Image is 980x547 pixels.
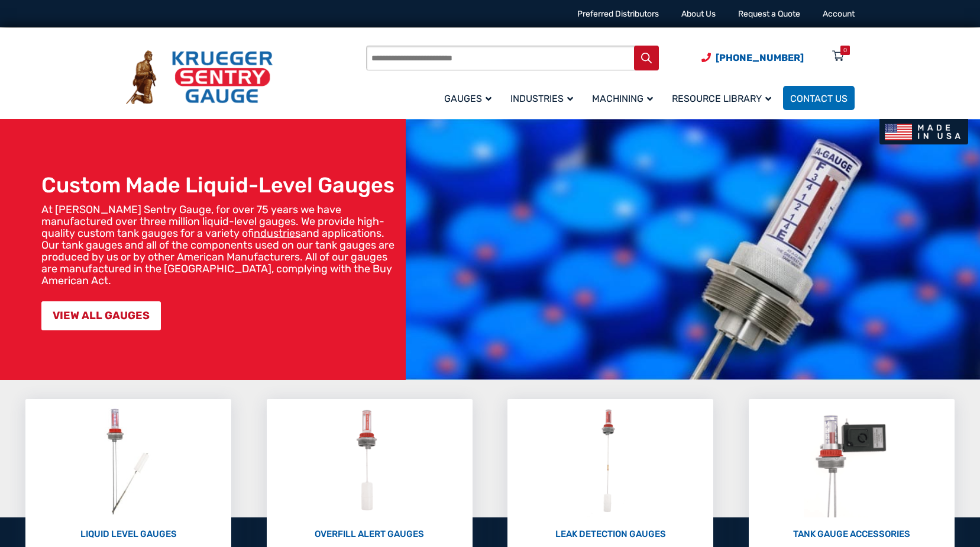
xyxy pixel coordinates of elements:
[41,172,400,198] h1: Custom Made Liquid-Level Gauges
[513,527,707,541] p: LEAK DETECTION GAUGES
[587,405,634,517] img: Leak Detection Gauges
[879,119,968,144] img: Made In USA
[444,93,491,104] span: Gauges
[804,405,899,517] img: Tank Gauge Accessories
[273,527,467,541] p: OVERFILL ALERT GAUGES
[31,527,225,541] p: LIQUID LEVEL GAUGES
[503,84,585,112] a: Industries
[716,52,804,63] span: [PHONE_NUMBER]
[701,50,804,65] a: Phone Number (920) 434-8860
[783,86,855,110] a: Contact Us
[437,84,503,112] a: Gauges
[592,93,653,104] span: Machining
[406,119,980,380] img: bg_hero_bannerksentry
[510,93,573,104] span: Industries
[790,93,848,104] span: Contact Us
[681,9,716,19] a: About Us
[126,50,273,105] img: Krueger Sentry Gauge
[755,527,949,541] p: TANK GAUGE ACCESSORIES
[254,227,300,240] a: industries
[672,93,771,104] span: Resource Library
[738,9,800,19] a: Request a Quote
[41,204,400,287] p: At [PERSON_NAME] Sentry Gauge, for over 75 years we have manufactured over three million liquid-l...
[823,9,855,19] a: Account
[97,405,160,517] img: Liquid Level Gauges
[41,301,161,330] a: VIEW ALL GAUGES
[577,9,659,19] a: Preferred Distributors
[843,46,847,55] div: 0
[585,84,665,112] a: Machining
[665,84,783,112] a: Resource Library
[343,405,396,517] img: Overfill Alert Gauges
